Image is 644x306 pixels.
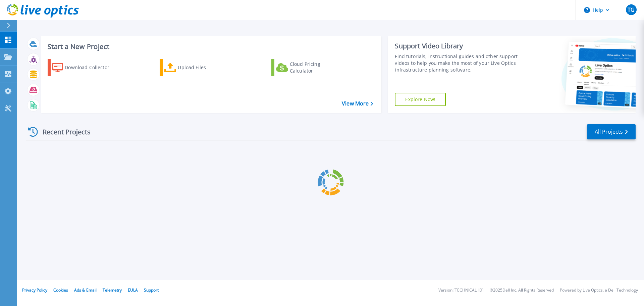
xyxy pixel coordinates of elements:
a: Ads & Email [74,287,97,293]
a: Explore Now! [395,93,446,106]
a: Telemetry [103,287,122,293]
div: Upload Files [178,61,231,74]
a: Cookies [53,287,68,293]
a: Privacy Policy [22,287,47,293]
li: Powered by Live Optics, a Dell Technology [560,288,638,293]
a: EULA [128,287,138,293]
a: All Projects [587,124,636,139]
a: Upload Files [160,59,234,76]
div: Download Collector [65,61,118,74]
a: View More [342,100,373,107]
li: © 2025 Dell Inc. All Rights Reserved [490,288,554,293]
a: Cloud Pricing Calculator [271,59,346,76]
a: Download Collector [48,59,122,76]
h3: Start a New Project [48,43,373,50]
li: Version: [TECHNICAL_ID] [438,288,484,293]
div: Recent Projects [26,124,100,140]
a: Support [144,287,159,293]
div: Support Video Library [395,42,521,50]
div: Find tutorials, instructional guides and other support videos to help you make the most of your L... [395,53,521,73]
span: TG [628,7,635,12]
div: Cloud Pricing Calculator [290,61,343,74]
